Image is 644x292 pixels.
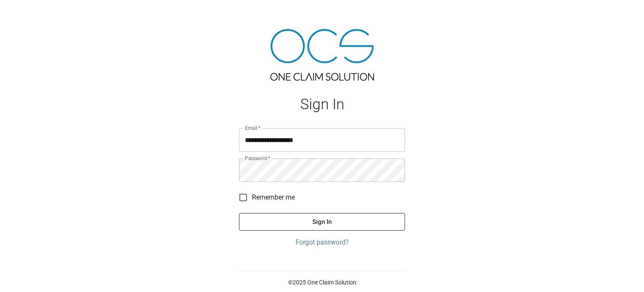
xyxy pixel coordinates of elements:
[239,213,405,231] button: Sign In
[239,237,405,247] a: Forgot password?
[239,278,405,287] p: © 2025 One Claim Solution
[10,5,44,22] img: ocs-logo-white-transparent.png
[239,96,405,113] h1: Sign In
[245,155,270,162] label: Password
[245,124,261,132] label: Email
[252,192,295,203] span: Remember me
[270,29,374,81] img: ocs-logo-tra.png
